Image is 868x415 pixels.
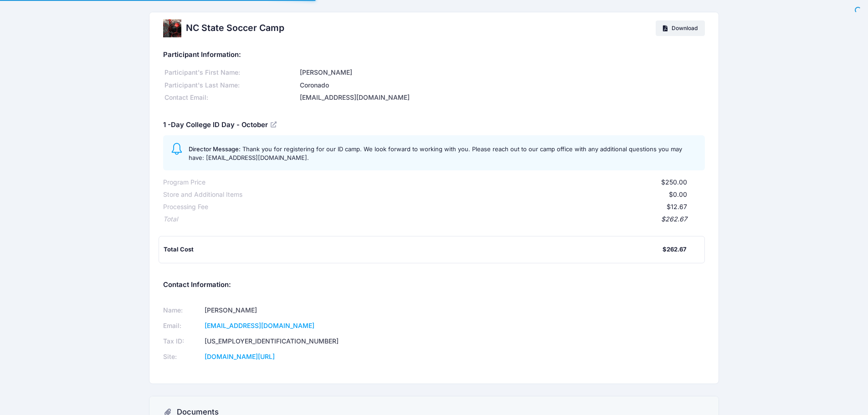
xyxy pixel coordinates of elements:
div: Total [163,215,178,224]
a: [EMAIL_ADDRESS][DOMAIN_NAME] [205,322,314,329]
td: Site: [163,349,202,364]
span: Download [672,25,698,31]
div: Total Cost [164,245,663,254]
div: Participant's Last Name: [163,81,298,90]
h5: Contact Information: [163,281,705,289]
a: View Registration Details [271,120,278,128]
div: Store and Additional Items [163,190,242,200]
div: $0.00 [242,190,688,200]
td: Email: [163,318,202,333]
h5: 1 -Day College ID Day - October [163,121,278,129]
td: Tax ID: [163,333,202,349]
div: [PERSON_NAME] [298,68,705,77]
div: $262.67 [178,215,688,224]
div: [EMAIL_ADDRESS][DOMAIN_NAME] [298,93,705,102]
span: Thank you for registering for our ID camp. We look forward to working with you. Please reach out ... [189,145,682,162]
a: [DOMAIN_NAME][URL] [205,353,275,360]
span: Director Message: [189,145,241,153]
div: Processing Fee [163,202,208,212]
td: [US_EMPLOYER_IDENTIFICATION_NUMBER] [201,333,422,349]
div: Contact Email: [163,93,298,102]
div: Participant's First Name: [163,68,298,77]
div: $12.67 [208,202,688,212]
div: Coronado [298,81,705,90]
h5: Participant Information: [163,51,705,59]
td: [PERSON_NAME] [201,302,422,318]
td: Name: [163,302,202,318]
a: Download [656,20,705,36]
div: $262.67 [663,245,687,254]
span: $250.00 [661,178,687,186]
div: Program Price [163,178,205,187]
h2: NC State Soccer Camp [186,23,284,33]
